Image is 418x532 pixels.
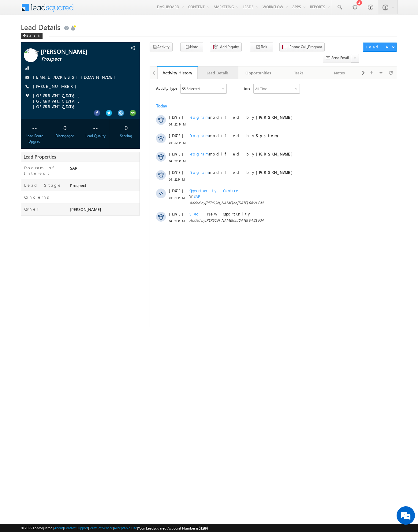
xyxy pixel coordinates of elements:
div: Lead Details [203,69,233,77]
span: modified by [39,90,146,96]
span: © 2025 LeadSquared | | | | | [21,525,208,531]
div: Lead Actions [366,44,392,50]
label: Concerns [24,194,51,200]
span: 04:21 PM [19,97,37,103]
button: Phone Call_Program [279,43,325,51]
span: SAP [39,132,52,137]
span: Lead Details [21,22,60,32]
button: Send Email [323,54,352,63]
a: [EMAIL_ADDRESS][DOMAIN_NAME] [33,74,118,80]
span: 04:21 PM [19,139,37,144]
span: [DATE] 04:21 PM [87,139,114,143]
span: Program [39,35,59,40]
button: Task [250,43,273,51]
span: New Opportunity [57,132,102,137]
div: SAP [69,165,140,174]
span: [PHONE_NUMBER] [33,84,79,90]
div: Notes [324,69,354,77]
span: [GEOGRAPHIC_DATA], [GEOGRAPHIC_DATA], [GEOGRAPHIC_DATA] [33,93,129,109]
div: Lead Quality [84,133,108,139]
span: [PERSON_NAME] [41,48,114,54]
span: modified by [39,35,146,41]
span: Add Inquiry [220,44,239,50]
div: Today [6,24,26,29]
div: Sales Activity,Program,Email Bounced,Email Link Clicked,Email Marked Spam & 50 more.. [31,5,77,14]
strong: [PERSON_NAME] [106,90,146,96]
span: Send Email [331,55,349,61]
span: Program [39,90,59,96]
button: Note [180,43,203,51]
label: Program of Interest [24,165,64,176]
a: About [54,526,63,530]
strong: [PERSON_NAME] [106,72,146,77]
span: [DATE] [19,109,33,114]
div: Scoring [114,133,138,139]
div: Activity History [162,70,193,76]
span: [DATE] [19,35,33,41]
span: 04:22 PM [19,61,37,66]
span: 04:21 PM [19,116,37,121]
div: Prospect [69,182,140,191]
a: Back [21,32,46,38]
span: Your Leadsquared Account Number is [138,526,208,530]
span: Program [39,72,59,77]
span: [DATE] [19,54,33,59]
a: Lead Details [198,66,238,79]
a: Tasks [279,66,319,79]
span: modified by [39,72,146,77]
span: [PERSON_NAME] [55,121,83,126]
label: Lead Stage [24,182,62,188]
span: [DATE] [19,72,33,77]
div: 0 [53,122,77,133]
span: [DATE] [19,90,33,96]
div: -- [22,122,47,133]
div: Tasks [284,69,314,77]
span: [DATE] [19,132,33,137]
span: modified by [39,54,128,59]
div: 0 [114,122,138,133]
button: Add Inquiry [210,43,242,51]
div: Opportunities [243,69,273,77]
a: Opportunities [238,66,279,79]
a: Contact Support [64,526,88,530]
span: Opportunity Capture [39,109,90,114]
em: Start Chat [83,189,111,197]
div: -- [84,122,108,133]
button: Activity [150,43,173,51]
span: Prospect [41,56,115,62]
img: Profile photo [24,48,38,64]
div: Minimize live chat window [100,3,115,18]
textarea: Type your message and hit 'Enter' [8,57,112,183]
span: Added by on [39,121,220,126]
strong: System [106,54,128,59]
span: 04:22 PM [19,42,37,48]
a: Terms of Service [89,526,113,530]
a: Activity History [157,66,198,79]
span: Added by on [39,138,220,144]
img: d_60004797649_company_0_60004797649 [10,32,26,40]
span: Lead Properties [24,154,56,160]
span: 51284 [199,526,208,530]
strong: [PERSON_NAME] [106,35,146,40]
div: All Time [105,7,118,12]
label: Owner [24,206,39,212]
span: Phone Call_Program [289,44,322,50]
div: Back [21,33,43,39]
span: Time [92,5,100,14]
span: Program [39,54,59,59]
a: SAP [44,115,50,119]
span: [PERSON_NAME] [55,139,83,143]
span: [DATE] 04:21 PM [87,121,114,126]
div: Lead Score Upgrad [22,133,47,144]
span: 04:22 PM [19,79,37,84]
div: 55 Selected [32,7,50,12]
button: Lead Actions [363,43,397,52]
a: Notes [319,66,360,79]
div: Chat with us now [32,32,103,40]
span: Activity Type [6,5,27,14]
span: [PERSON_NAME] [70,207,101,212]
a: Acceptable Use [114,526,137,530]
div: Disengaged [53,133,77,139]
